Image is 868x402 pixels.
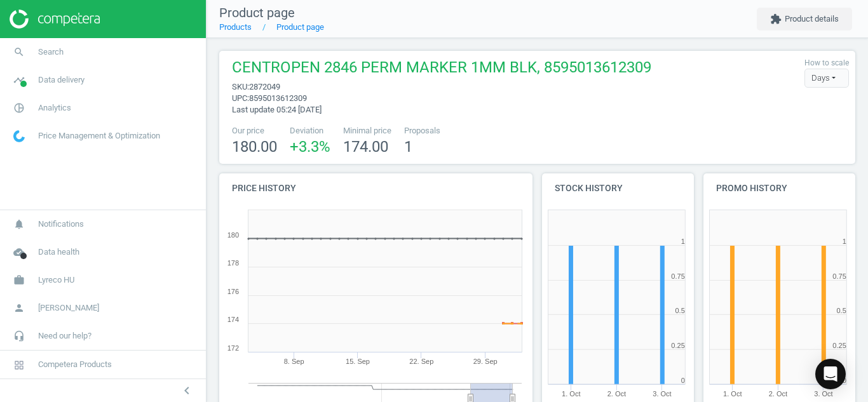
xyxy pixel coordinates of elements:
span: Proposals [404,125,440,137]
label: How to scale [804,58,849,69]
i: work [7,268,31,292]
span: Product page [219,5,295,20]
span: 180.00 [232,138,277,156]
text: 172 [227,344,239,352]
i: chevron_left [179,383,194,398]
tspan: 1. Oct [562,390,580,398]
tspan: 2. Oct [607,390,626,398]
span: Need our help? [38,330,92,342]
span: Minimal price [343,125,391,137]
div: Days [804,69,849,88]
i: search [7,40,31,64]
i: pie_chart_outlined [7,96,31,120]
text: 176 [227,288,239,295]
tspan: 1. Oct [723,390,742,398]
span: CENTROPEN 2846 PERM MARKER 1MM BLK, 8595013612309 [232,57,651,81]
span: sku : [232,82,249,91]
span: upc : [232,93,249,103]
button: extensionProduct details [757,8,852,30]
span: Our price [232,125,277,137]
tspan: 3. Oct [653,390,671,398]
text: 180 [227,231,239,239]
img: ajHJNr6hYgQAAAAASUVORK5CYII= [10,10,100,29]
text: 0.5 [837,307,846,314]
text: 0 [681,377,685,384]
text: 174 [227,316,239,323]
tspan: 15. Sep [346,358,370,365]
span: Deviation [290,125,330,137]
span: 174.00 [343,138,388,156]
span: [PERSON_NAME] [38,302,99,314]
text: 0.75 [833,272,846,280]
span: 2872049 [249,82,280,91]
i: notifications [7,212,31,236]
i: person [7,296,31,320]
span: Competera Products [38,359,112,370]
tspan: 2. Oct [769,390,787,398]
span: Analytics [38,102,71,114]
img: wGWNvw8QSZomAAAAABJRU5ErkJggg== [13,130,25,142]
text: 0.5 [675,307,685,314]
text: 0.25 [833,342,846,349]
tspan: 3. Oct [814,390,832,398]
h4: Stock history [542,173,694,203]
div: Open Intercom Messenger [815,359,846,389]
span: Search [38,46,64,58]
span: Notifications [38,218,84,230]
span: Last update 05:24 [DATE] [232,105,322,114]
tspan: 8. Sep [284,358,304,365]
i: headset_mic [7,324,31,348]
text: 178 [227,259,239,267]
button: chevron_left [171,382,203,399]
span: Data health [38,246,79,258]
a: Products [219,22,252,32]
i: timeline [7,68,31,92]
i: cloud_done [7,240,31,264]
a: Product page [276,22,324,32]
span: 1 [404,138,412,156]
text: 1 [843,238,846,245]
i: extension [770,13,782,25]
span: Price Management & Optimization [38,130,160,142]
span: Data delivery [38,74,85,86]
h4: Price history [219,173,532,203]
tspan: 22. Sep [409,358,433,365]
text: 1 [681,238,685,245]
h4: Promo history [703,173,855,203]
span: 8595013612309 [249,93,307,103]
span: Lyreco HU [38,274,74,286]
tspan: 29. Sep [473,358,498,365]
text: 0.75 [672,272,685,280]
span: +3.3 % [290,138,330,156]
text: 0.25 [672,342,685,349]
